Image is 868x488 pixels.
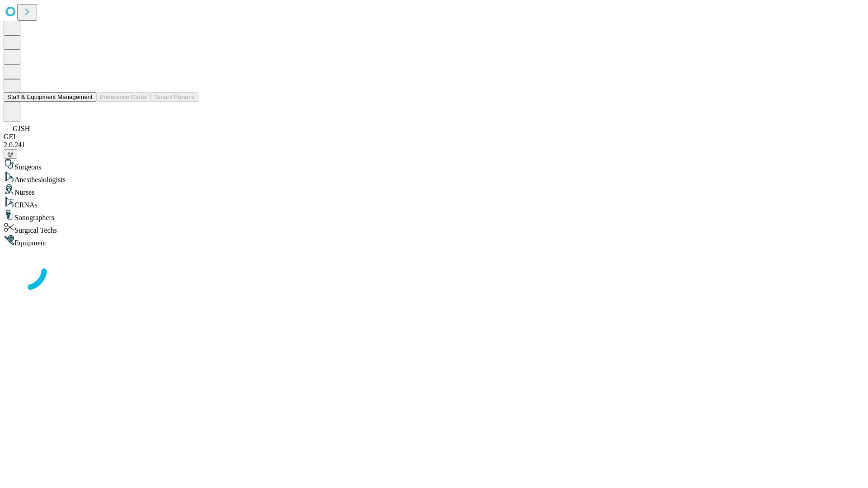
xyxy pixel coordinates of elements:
[7,150,14,157] span: @
[4,184,864,197] div: Nurses
[4,222,864,235] div: Surgical Techs
[4,209,864,222] div: Sonographers
[4,141,864,149] div: 2.0.241
[96,92,151,102] button: Preference Cards
[4,133,864,141] div: GEI
[4,92,96,102] button: Staff & Equipment Management
[4,149,17,159] button: @
[4,171,864,184] div: Anesthesiologists
[4,197,864,209] div: CRNAs
[4,159,864,171] div: Surgeons
[151,92,198,102] button: Tenant Params
[4,235,864,247] div: Equipment
[13,125,30,132] span: GJSH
